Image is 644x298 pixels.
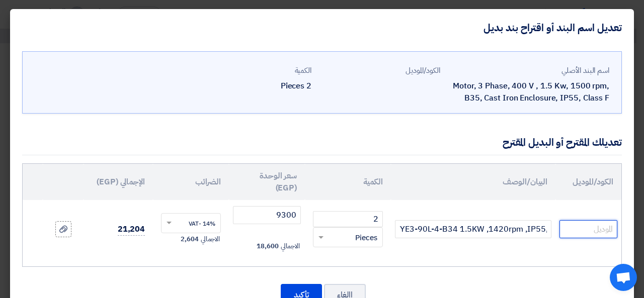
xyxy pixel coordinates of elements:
[281,241,300,251] span: الاجمالي
[229,164,305,200] th: سعر الوحدة (EGP)
[319,65,440,76] div: الكود/الموديل
[448,65,609,76] div: اسم البند الأصلي
[610,264,637,291] div: Open chat
[555,164,621,200] th: الكود/الموديل
[391,164,555,200] th: البيان/الوصف
[503,135,622,150] div: تعديلك المقترح أو البديل المقترح
[191,80,311,92] div: 2 Pieces
[448,80,609,104] div: Motor, 3 Phase, 400 V , 1.5 Kw, 1500 rpm, B35, Cast Iron Enclosure, IP55, Class F
[191,65,311,76] div: الكمية
[161,213,221,233] ng-select: VAT
[305,164,391,200] th: الكمية
[484,21,622,34] h4: تعديل اسم البند أو اقتراح بند بديل
[84,164,153,200] th: الإجمالي (EGP)
[395,220,551,238] input: Add Item Description
[201,234,220,244] span: الاجمالي
[257,241,278,251] span: 18,600
[233,206,301,224] input: أدخل سعر الوحدة
[118,223,145,236] span: 21,204
[559,220,617,238] input: الموديل
[181,234,199,244] span: 2,604
[153,164,229,200] th: الضرائب
[313,211,383,227] input: RFQ_STEP1.ITEMS.2.AMOUNT_TITLE
[355,232,377,244] span: Pieces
